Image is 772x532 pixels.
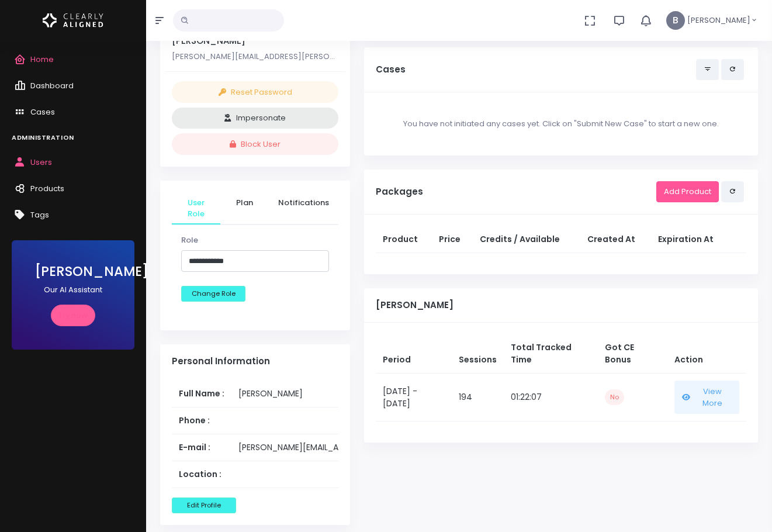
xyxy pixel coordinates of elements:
span: Notifications [278,197,329,209]
th: E-mail : [172,434,231,461]
button: Reset Password [172,81,338,103]
th: Total Tracked Time [504,334,598,374]
th: Price [432,226,473,253]
a: Add Product [656,181,719,203]
span: Dashboard [30,80,74,91]
h4: Personal Information [172,356,338,367]
p: [PERSON_NAME][EMAIL_ADDRESS][PERSON_NAME][DOMAIN_NAME] [172,51,338,63]
a: Try now [51,305,95,326]
span: [PERSON_NAME] [687,15,750,26]
img: Logo Horizontal [43,8,103,33]
span: User Role [181,197,211,220]
span: B [666,11,685,30]
td: [DATE] - [DATE] [376,374,452,421]
td: 194 [452,374,504,421]
p: Our AI Assistant [35,284,111,296]
td: [PERSON_NAME] [231,381,509,407]
span: Products [30,183,64,194]
div: You have not initiated any cases yet. Click on "Submit New Case" to start a new one. [376,104,746,144]
h3: [PERSON_NAME] [35,264,111,279]
th: Action [667,334,746,374]
td: [PERSON_NAME][EMAIL_ADDRESS][PERSON_NAME][DOMAIN_NAME] [231,434,509,461]
button: Change Role [181,286,245,302]
span: Users [30,157,52,168]
th: Full Name : [172,381,231,407]
button: View More [674,381,739,413]
th: Product [376,226,432,253]
th: Period [376,334,452,374]
label: Role [181,234,198,246]
span: Tags [30,209,49,220]
span: Plan [230,197,259,209]
span: No [605,389,624,405]
button: Block User [172,133,338,155]
th: Got CE Bonus [598,334,667,374]
h5: Packages [376,186,656,197]
h5: [PERSON_NAME] [376,300,746,310]
th: Sessions [452,334,504,374]
th: Location : [172,461,231,488]
th: Credits / Available [473,226,580,253]
th: Phone : [172,407,231,434]
button: Impersonate [172,108,338,129]
th: Expiration At [651,226,731,253]
button: Edit Profile [172,498,236,513]
td: 01:22:07 [504,374,598,421]
span: Home [30,54,54,65]
span: Cases [30,106,55,118]
h5: Cases [376,64,696,75]
span: View More [693,386,732,409]
th: Created At [580,226,651,253]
